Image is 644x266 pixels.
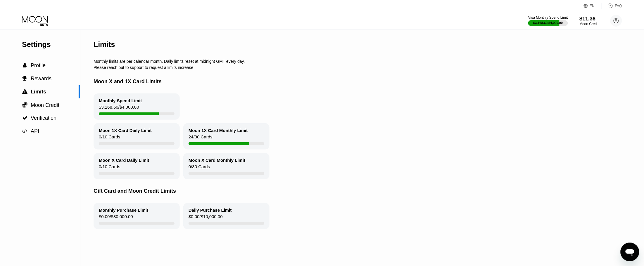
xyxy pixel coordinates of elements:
[94,40,115,49] div: Limits
[99,214,133,222] div: $0.00 / $30,000.00
[590,4,595,8] div: EN
[580,22,599,26] div: Moon Credit
[99,164,120,172] div: 0 / 10 Cards
[94,59,609,64] div: Monthly limits are per calendar month. Daily limits reset at midnight GMT every day.
[31,115,56,121] span: Verification
[22,89,27,94] span: 
[99,158,149,163] div: Moon X Card Daily Limit
[602,3,622,9] div: FAQ
[22,115,28,121] div: 
[31,102,59,108] span: Moon Credit
[533,21,563,25] div: $3,168.60 / $4,000.00
[94,65,609,70] div: Please reach out to support to request a limits increase
[99,98,142,103] div: Monthly Spend Limit
[94,70,609,93] div: Moon X and 1X Card Limits
[621,243,639,261] iframe: Button to launch messaging window
[99,208,148,213] div: Monthly Purchase Limit
[189,208,232,213] div: Daily Purchase Limit
[99,134,120,142] div: 0 / 10 Cards
[528,15,568,26] div: Visa Monthly Spend Limit$3,168.60/$4,000.00
[22,128,28,134] div: 
[99,105,139,112] div: $3,168.60 / $4,000.00
[94,179,609,203] div: Gift Card and Moon Credit Limits
[189,164,210,172] div: 0 / 30 Cards
[580,16,599,22] div: $11.36
[22,40,80,49] div: Settings
[189,134,213,142] div: 24 / 30 Cards
[23,63,27,68] span: 
[22,115,27,121] span: 
[31,62,46,68] span: Profile
[99,128,152,133] div: Moon 1X Card Daily Limit
[22,76,28,81] div: 
[22,63,28,68] div: 
[580,16,599,26] div: $11.36Moon Credit
[22,102,28,108] div: 
[31,128,39,134] span: API
[31,89,46,95] span: Limits
[31,76,51,81] span: Rewards
[584,3,602,9] div: EN
[22,128,28,134] span: 
[189,158,245,163] div: Moon X Card Monthly Limit
[189,214,223,222] div: $0.00 / $10,000.00
[22,89,28,94] div: 
[615,4,622,8] div: FAQ
[528,15,568,20] div: Visa Monthly Spend Limit
[189,128,248,133] div: Moon 1X Card Monthly Limit
[22,102,27,108] span: 
[23,76,27,81] span: 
